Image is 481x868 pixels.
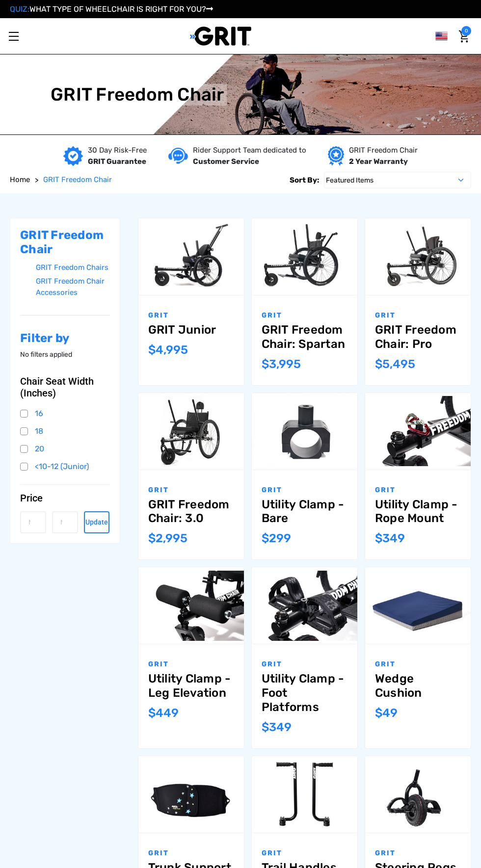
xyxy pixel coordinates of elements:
a: Wedge Cushion,$49.00 [375,672,461,700]
span: $349 [262,720,292,734]
span: $449 [148,706,179,720]
p: GRIT [262,485,347,495]
span: $5,495 [375,357,415,371]
a: GRIT Freedom Chair: Pro,$5,495.00 [375,323,461,351]
a: Utility Clamp - Rope Mount,$349.00 [375,498,461,526]
a: <10-12 (Junior) [20,459,110,474]
a: GRIT Freedom Chair Accessories [36,274,110,299]
p: Rider Support Team dedicated to [193,145,306,156]
span: Price [20,492,43,504]
img: GRIT Freedom Chair Pro: the Pro model shown including contoured Invacare Matrx seatback, Spinergy... [365,221,471,291]
a: Home [10,174,30,185]
h1: GRIT Freedom Chair [51,84,224,105]
img: GRIT Freedom Chair: Spartan [252,221,357,291]
button: Chair Seat Width (Inches) [20,375,110,399]
span: $299 [262,531,291,545]
button: Update [84,511,110,533]
span: GRIT Freedom Chair [43,175,112,184]
p: 30 Day Risk-Free [88,145,147,156]
img: GRIT Steering Pegs: pair of foot rests attached to front mountainboard caster wheel of GRIT Freed... [365,759,471,829]
input: Max. [52,511,78,533]
strong: Customer Service [193,157,259,166]
img: GRIT Guarantee [63,146,83,166]
img: Customer service [168,148,188,164]
a: Trunk Support Band (GRIT Jr. Only),$199.00 [138,756,244,833]
a: 20 [20,442,110,456]
button: Price [20,492,110,504]
a: Wedge Cushion,$49.00 [365,567,471,644]
p: GRIT [375,310,461,320]
p: GRIT [148,659,234,669]
span: QUIZ: [10,4,29,14]
img: Year warranty [328,146,344,166]
img: Utility Clamp - Leg Elevation [138,571,244,641]
a: GRIT Junior,$4,995.00 [148,323,234,337]
a: GRIT Freedom Chair: Spartan,$3,995.00 [262,323,347,351]
span: Toggle menu [9,36,19,37]
strong: GRIT Guarantee [88,157,146,166]
h2: GRIT Freedom Chair [20,228,110,257]
a: Trail Handles (Pair),$399.00 [252,756,357,833]
p: GRIT [375,848,461,858]
p: GRIT [262,659,347,669]
a: Utility Clamp - Rope Mount,$349.00 [365,393,471,470]
a: GRIT Freedom Chair: Spartan,$3,995.00 [252,218,357,295]
p: No filters applied [20,349,110,360]
input: Min. [20,511,46,533]
img: GRIT Wedge Cushion: foam wheelchair cushion for positioning and comfort shown in 18/"20 width wit... [365,571,471,641]
a: GRIT Freedom Chair: 3.0,$2,995.00 [148,498,234,526]
img: Utility Clamp - Bare [252,396,357,466]
img: GRIT Trail Handles: pair of steel push handles with bike grips for use with GRIT Freedom Chair ou... [252,759,357,829]
a: Utility Clamp - Bare,$299.00 [262,498,347,526]
p: GRIT Freedom Chair [349,145,418,156]
p: GRIT [262,310,347,320]
img: GRIT Freedom Chair: 3.0 [138,396,244,466]
a: GRIT Freedom Chair [43,174,112,185]
p: GRIT [148,848,234,858]
span: $349 [375,531,405,545]
a: 16 [20,406,110,421]
span: $3,995 [262,357,301,371]
a: Cart with 0 items [456,26,471,47]
a: GRIT Freedom Chairs [36,261,110,275]
a: Utility Clamp - Bare,$299.00 [252,393,357,470]
img: GRIT Trunk Support Band: neoprene wide band accessory for GRIT Junior that wraps around child’s t... [138,759,244,829]
span: Chair Seat Width (Inches) [20,375,102,399]
span: $2,995 [148,531,187,545]
img: GRIT Junior: GRIT Freedom Chair all terrain wheelchair engineered specifically for kids [138,221,244,291]
span: Home [10,175,30,184]
a: GRIT Freedom Chair: Pro,$5,495.00 [365,218,471,295]
a: Utility Clamp - Foot Platforms,$349.00 [252,567,357,644]
a: Utility Clamp - Leg Elevation,$449.00 [138,567,244,644]
span: 0 [461,26,471,36]
img: Utility Clamp - Foot Platforms [252,571,357,641]
p: GRIT [375,485,461,495]
p: GRIT [262,848,347,858]
strong: 2 Year Warranty [349,157,408,166]
a: QUIZ:WHAT TYPE OF WHEELCHAIR IS RIGHT FOR YOU? [10,4,213,14]
a: GRIT Freedom Chair: 3.0,$2,995.00 [138,393,244,470]
a: GRIT Junior,$4,995.00 [138,218,244,295]
a: Utility Clamp - Foot Platforms,$349.00 [262,672,347,714]
img: Utility Clamp - Rope Mount [365,396,471,466]
a: Steering Pegs (Pair),$249.00 [365,756,471,833]
h2: Filter by [20,331,110,345]
a: 18 [20,424,110,439]
span: $4,995 [148,343,188,357]
span: $49 [375,706,398,720]
img: us.png [435,30,448,42]
label: Sort By: [290,172,319,188]
p: GRIT [148,310,234,320]
p: GRIT [375,659,461,669]
img: GRIT All-Terrain Wheelchair and Mobility Equipment [190,26,251,46]
a: Utility Clamp - Leg Elevation,$449.00 [148,672,234,700]
img: Cart [459,30,469,43]
p: GRIT [148,485,234,495]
